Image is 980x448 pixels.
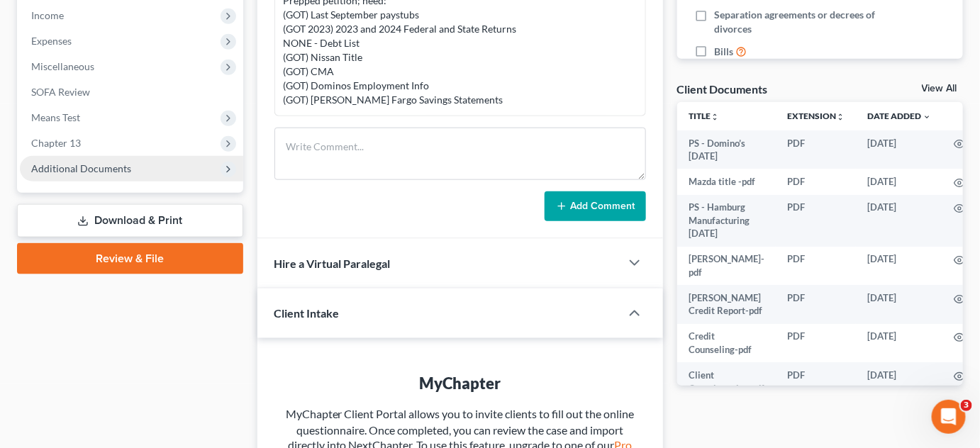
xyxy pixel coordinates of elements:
[689,111,719,121] a: Titleunfold_more
[714,45,733,59] span: Bills
[677,324,776,363] td: Credit Counseling-pdf
[17,243,243,274] a: Review & File
[923,113,931,121] i: expand_more
[286,372,635,394] div: MyChapter
[31,35,72,47] span: Expenses
[932,400,966,434] iframe: Intercom live chat
[677,285,776,324] td: [PERSON_NAME] Credit Report-pdf
[856,195,942,247] td: [DATE]
[836,113,845,121] i: unfold_more
[787,111,845,121] a: Extensionunfold_more
[711,113,719,121] i: unfold_more
[274,257,391,270] span: Hire a Virtual Paralegal
[856,285,942,324] td: [DATE]
[776,324,856,363] td: PDF
[677,247,776,286] td: [PERSON_NAME]-pdf
[677,82,768,96] div: Client Documents
[31,162,131,174] span: Additional Documents
[31,137,81,149] span: Chapter 13
[274,306,340,320] span: Client Intake
[867,111,931,121] a: Date Added expand_more
[677,169,776,194] td: Mazda title -pdf
[776,247,856,286] td: PDF
[31,86,90,98] span: SOFA Review
[776,362,856,401] td: PDF
[714,8,879,36] span: Separation agreements or decrees of divorces
[20,79,243,105] a: SOFA Review
[31,9,64,21] span: Income
[776,285,856,324] td: PDF
[856,247,942,286] td: [DATE]
[776,130,856,169] td: PDF
[776,169,856,194] td: PDF
[961,400,972,411] span: 3
[31,111,80,123] span: Means Test
[922,84,957,94] a: View All
[31,60,94,72] span: Miscellaneous
[856,130,942,169] td: [DATE]
[677,362,776,401] td: Client Questionnaire-pdf
[776,195,856,247] td: PDF
[677,130,776,169] td: PS - Domino’s [DATE]
[856,324,942,363] td: [DATE]
[856,169,942,194] td: [DATE]
[545,191,646,221] button: Add Comment
[856,362,942,401] td: [DATE]
[17,204,243,237] a: Download & Print
[677,195,776,247] td: PS - Hamburg Manufacturing [DATE]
